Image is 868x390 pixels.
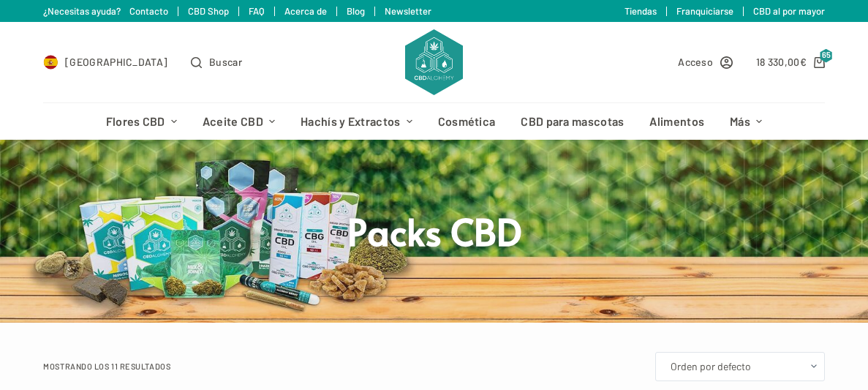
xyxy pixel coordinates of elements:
nav: Menú de cabecera [93,103,775,140]
bdi: 18 330,00 [756,56,807,68]
span: Acceso [678,53,713,70]
img: CBD Alchemy [405,29,462,95]
a: Blog [347,5,365,17]
a: Select Country [43,53,167,70]
a: Cosmética [425,103,508,140]
a: Más [717,103,775,140]
img: ES Flag [43,55,58,70]
span: Buscar [209,53,242,70]
a: ¿Necesitas ayuda? Contacto [43,5,168,17]
a: Aceite CBD [189,103,287,140]
button: Abrir formulario de búsqueda [191,53,242,70]
span: € [800,56,807,68]
h1: Packs CBD [160,207,709,255]
span: [GEOGRAPHIC_DATA] [65,53,167,70]
a: Newsletter [385,5,431,17]
a: CBD Shop [188,5,229,17]
a: Carro de compra [756,53,825,70]
select: Pedido de la tienda [655,352,825,381]
a: CBD para mascotas [508,103,637,140]
a: CBD al por mayor [753,5,825,17]
a: Franquiciarse [676,5,733,17]
a: Flores CBD [93,103,189,140]
p: Mostrando los 11 resultados [43,360,170,373]
a: Acerca de [284,5,327,17]
a: Acceso [678,53,733,70]
a: FAQ [249,5,265,17]
a: Tiendas [624,5,657,17]
span: 65 [820,49,833,63]
a: Alimentos [637,103,717,140]
a: Hachís y Extractos [288,103,426,140]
